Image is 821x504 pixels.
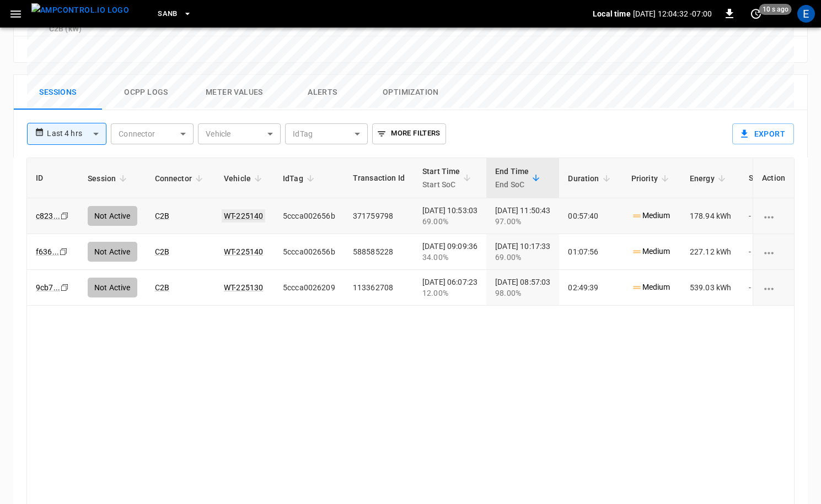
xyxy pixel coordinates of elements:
td: 113362708 [344,270,414,306]
td: 02:49:39 [559,270,622,306]
th: Action [753,158,794,198]
div: profile-icon [797,5,815,23]
button: set refresh interval [747,5,765,23]
button: Meter Values [190,75,278,110]
p: Start SoC [422,178,460,191]
span: Priority [631,172,672,185]
span: Duration [568,172,613,185]
span: Energy [690,172,729,185]
div: Start Time [422,165,460,191]
div: Supply Cost [749,168,813,188]
div: Not Active [88,278,137,297]
p: Medium [631,281,670,293]
div: [DATE] 06:07:23 [422,277,477,299]
span: SanB [158,8,178,20]
div: copy [60,281,71,294]
button: Export [732,123,794,144]
p: [DATE] 12:04:32 -07:00 [633,8,712,19]
div: charging session options [762,282,785,293]
a: C2B [155,283,169,292]
button: SanB [153,3,196,25]
div: charging session options [762,210,785,221]
span: Session [88,172,130,185]
span: 10 s ago [759,4,792,15]
div: 98.00% [495,288,550,299]
div: Last 4 hrs [47,123,106,144]
th: Transaction Id [344,158,414,198]
button: Ocpp logs [102,75,190,110]
button: Alerts [278,75,367,110]
th: ID [27,158,79,198]
button: More Filters [372,123,446,144]
div: End Time [495,165,529,191]
div: 12.00% [422,288,477,299]
div: charging session options [762,246,785,257]
span: Connector [155,172,206,185]
td: 5ccca0026209 [274,270,344,306]
span: Start TimeStart SoC [422,165,475,191]
span: IdTag [283,172,318,185]
td: 539.03 kWh [681,270,740,306]
img: ampcontrol.io logo [31,3,129,17]
p: Local time [593,8,631,19]
button: Sessions [14,75,102,110]
a: WT-225130 [224,283,263,292]
p: End SoC [495,178,529,191]
span: End TimeEnd SoC [495,165,543,191]
span: Vehicle [224,172,265,185]
div: [DATE] 08:57:03 [495,277,550,299]
button: Optimization [367,75,455,110]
